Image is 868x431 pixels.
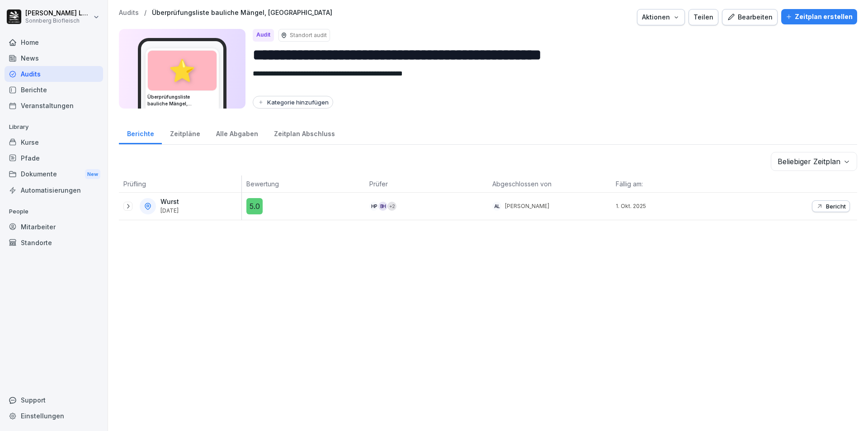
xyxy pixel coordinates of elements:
[5,166,103,183] div: Dokumente
[5,66,103,82] a: Audits
[5,235,103,251] a: Standorte
[812,200,850,212] button: Bericht
[123,179,237,189] p: Prüfling
[253,29,274,42] div: Audit
[5,219,103,235] a: Mitarbeiter
[5,98,103,114] a: Veranstaltungen
[727,12,773,22] div: Bearbeiten
[85,169,100,180] div: New
[505,202,549,210] p: [PERSON_NAME]
[290,31,327,39] p: Standort audit
[642,12,680,22] div: Aktionen
[246,179,360,189] p: Bewertung
[160,198,179,206] p: Wurst
[387,202,396,211] div: + 2
[5,134,103,150] a: Kurse
[5,34,103,50] a: Home
[25,9,91,17] p: [PERSON_NAME] Lumetsberger
[257,99,329,106] div: Kategorie hinzufügen
[786,12,853,22] div: Zeitplan erstellen
[25,18,91,24] p: Sonnberg Biofleisch
[5,392,103,408] div: Support
[5,150,103,166] a: Pfade
[144,9,146,17] p: /
[160,208,179,214] p: [DATE]
[5,408,103,424] a: Einstellungen
[365,175,488,193] th: Prüfer
[5,50,103,66] a: News
[637,9,685,25] button: Aktionen
[253,96,333,109] button: Kategorie hinzufügen
[5,166,103,183] a: DokumenteNew
[208,121,266,144] a: Alle Abgaben
[119,121,162,144] a: Berichte
[5,204,103,219] p: People
[689,9,718,25] button: Teilen
[378,202,387,211] div: BH
[5,182,103,198] a: Automatisierungen
[492,202,501,211] div: AL
[5,82,103,98] a: Berichte
[152,9,332,17] a: Überprüfungsliste bauliche Mängel, [GEOGRAPHIC_DATA]
[492,179,606,189] p: Abgeschlossen von
[693,12,713,22] div: Teilen
[616,202,734,210] p: 1. Okt. 2025
[826,203,846,210] p: Bericht
[781,9,857,24] button: Zeitplan erstellen
[369,202,378,211] div: HP
[148,51,217,90] div: ⭐
[119,9,139,17] a: Audits
[266,121,343,144] a: Zeitplan Abschluss
[147,94,217,107] h3: Überprüfungsliste bauliche Mängel, [GEOGRAPHIC_DATA]
[162,121,208,144] a: Zeitpläne
[5,120,103,134] p: Library
[722,9,778,25] button: Bearbeiten
[246,198,263,214] div: 5.0
[611,175,734,193] th: Fällig am:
